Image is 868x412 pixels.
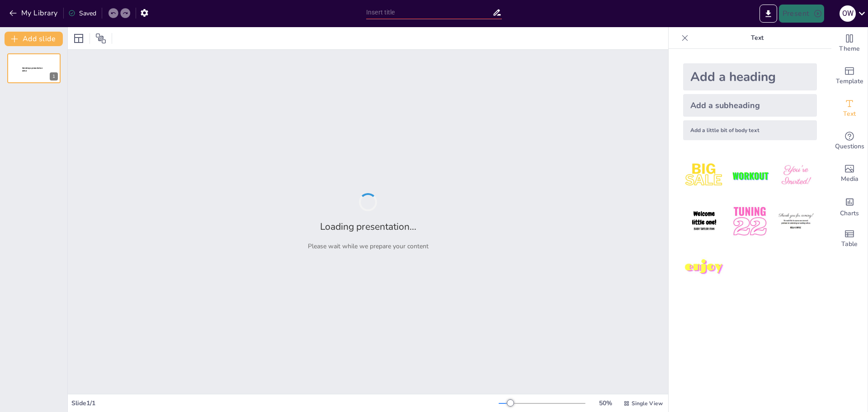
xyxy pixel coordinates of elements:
span: Text [843,109,856,119]
span: Charts [840,208,859,218]
div: 50 % [594,399,616,407]
img: 6.jpeg [775,200,817,242]
div: Add charts and graphs [831,190,868,223]
span: Theme [839,44,860,54]
div: Get real-time input from your audience [831,125,868,157]
p: Text [692,27,822,49]
button: Present [779,5,824,23]
span: Single View [632,400,663,407]
h2: Loading presentation... [320,220,416,233]
button: Add slide [5,32,63,46]
div: Add text boxes [831,92,868,125]
div: Add a heading [683,63,817,90]
span: Media [841,174,859,184]
img: 5.jpeg [729,200,771,242]
img: 3.jpeg [775,155,817,197]
div: Add a table [831,223,868,255]
p: Please wait while we prepare your content [308,242,429,251]
button: My Library [7,6,61,20]
div: Change the overall theme [831,27,868,60]
span: Questions [835,142,864,152]
div: Layout [71,31,86,46]
div: O W [840,5,856,22]
span: Sendsteps presentation editor [22,67,42,72]
div: Add a subheading [683,94,817,117]
img: 1.jpeg [683,155,725,197]
input: Insert title [366,6,492,19]
div: Sendsteps presentation editor1 [7,53,61,83]
button: O W [840,5,856,23]
img: 2.jpeg [729,155,771,197]
div: 1 [50,72,58,81]
span: Table [841,239,858,249]
img: 4.jpeg [683,200,725,242]
div: Add ready made slides [831,60,868,92]
button: Export to PowerPoint [759,5,777,23]
img: 7.jpeg [683,246,725,289]
span: Position [95,33,106,44]
div: Saved [68,9,96,18]
span: Template [836,76,863,86]
div: Add a little bit of body text [683,120,817,140]
div: Slide 1 / 1 [71,399,499,407]
div: Add images, graphics, shapes or video [831,157,868,190]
